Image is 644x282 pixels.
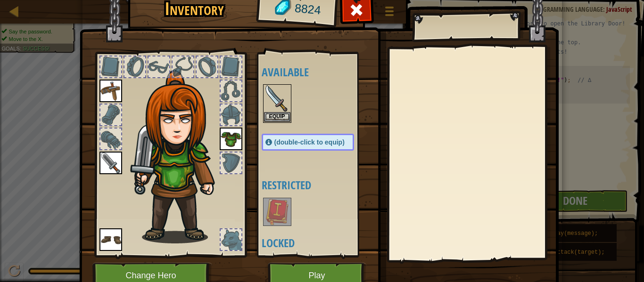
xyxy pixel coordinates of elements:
h4: Restricted [262,179,373,191]
img: portrait.png [264,199,290,225]
img: hair_f2.png [130,70,231,243]
button: Equip [264,112,290,122]
img: portrait.png [264,85,290,112]
h4: Available [262,66,373,78]
img: portrait.png [99,228,122,251]
span: (double-click to equip) [274,138,345,146]
img: portrait.png [99,152,122,174]
h4: Locked [262,237,373,249]
img: portrait.png [220,128,242,150]
img: portrait.png [99,80,122,102]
